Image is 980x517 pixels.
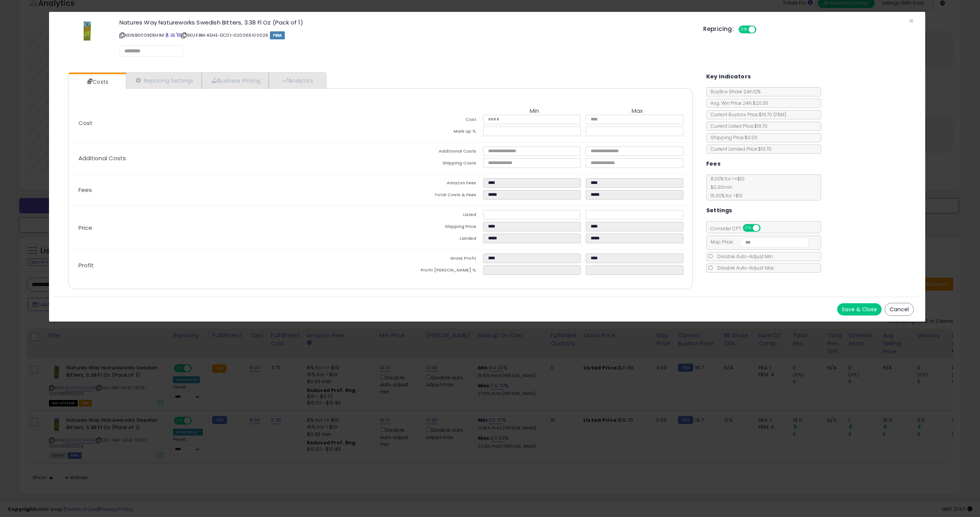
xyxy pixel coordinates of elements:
[707,225,771,232] span: Consider CPT:
[76,20,99,42] img: 41R3l4+0MVL._SL60_.jpg
[707,88,761,95] span: BuyBox Share 24h: 12%
[381,210,483,222] td: Listed
[707,239,809,245] span: Map Price:
[707,123,768,129] span: Current Listed Price: $19.70
[202,73,269,88] a: Business Pricing
[707,184,732,190] span: $0.30 min
[126,73,202,88] a: Repricing Settings
[165,32,169,38] a: BuyBox page
[119,20,692,25] h3: Natures Way Natureworks Swedish Bitters, 3.38 Fl Oz (Pack of 1)
[381,178,483,190] td: Amazon Fees
[72,262,381,268] p: Profit
[381,254,483,265] td: Gross Profit
[759,225,771,231] span: OFF
[72,155,381,161] p: Additional Costs
[837,303,882,315] button: Save & Close
[171,32,175,38] a: All offer listings
[714,265,774,271] span: Disable Auto-Adjust Max
[176,32,180,38] a: Your listing only
[72,225,381,231] p: Price
[707,176,745,199] span: 8.00 % for <= $10
[119,29,692,41] p: ASIN: B0009DSH1M | SKU: FBM-KEHE-DC01-020065100026
[381,222,483,234] td: Shipping Price
[381,158,483,170] td: Shipping Costs
[909,15,914,26] span: ×
[707,192,743,199] span: 15.00 % for > $10
[381,127,483,138] td: Mark up %
[707,100,768,106] span: Avg. Win Price 24h: $20.36
[69,74,125,89] a: Costs
[739,26,749,33] span: ON
[714,253,773,260] span: Disable Auto-Adjust Min
[269,73,325,88] a: Analytics
[72,187,381,193] p: Fees
[381,265,483,277] td: Profit [PERSON_NAME] %
[707,146,771,152] span: Current Landed Price: $19.70
[483,108,586,115] th: Min
[706,206,732,215] h5: Settings
[270,31,285,39] span: FBM
[706,159,721,169] h5: Fees
[72,120,381,126] p: Cost
[381,190,483,202] td: Total Costs & Fees
[885,303,914,316] button: Cancel
[707,134,758,141] span: Shipping Price: $0.00
[743,225,753,231] span: ON
[381,146,483,158] td: Additional Costs
[586,108,688,115] th: Max
[755,26,768,33] span: OFF
[759,111,786,118] span: $19.70
[381,115,483,127] td: Cost
[773,111,786,118] span: ( FBM )
[703,26,734,32] h5: Repricing:
[707,111,786,118] span: Current Buybox Price:
[706,72,751,81] h5: Key Indicators
[381,234,483,245] td: Landed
